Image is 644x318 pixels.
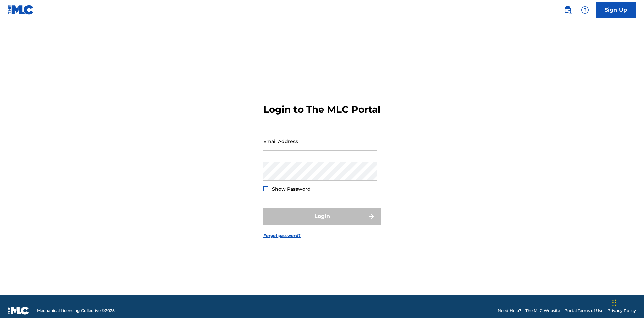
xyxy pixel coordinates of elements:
[563,6,572,14] img: search
[263,104,380,115] h3: Login to The MLC Portal
[612,293,616,313] div: Drag
[596,2,636,18] a: Sign Up
[37,308,115,314] span: Mechanical Licensing Collective © 2025
[8,307,29,315] img: logo
[610,286,644,318] iframe: Chat Widget
[272,186,311,192] span: Show Password
[498,308,521,314] a: Need Help?
[525,308,560,314] a: The MLC Website
[561,3,574,17] a: Public Search
[263,233,301,239] a: Forgot password?
[564,308,603,314] a: Portal Terms of Use
[581,6,589,14] img: help
[8,5,34,15] img: MLC Logo
[607,308,636,314] a: Privacy Policy
[578,3,592,17] div: Help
